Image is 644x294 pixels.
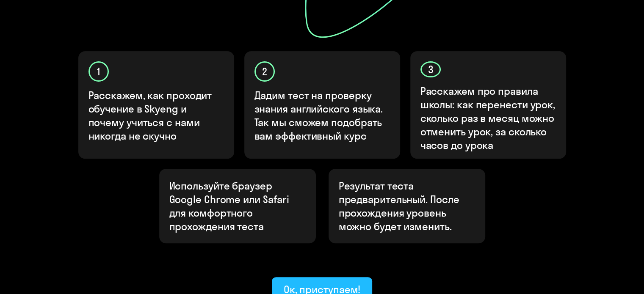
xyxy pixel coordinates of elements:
[339,179,475,233] p: Результат теста предварительный. После прохождения уровень можно будет изменить.
[169,179,306,233] p: Используйте браузер Google Chrome или Safari для комфортного прохождения теста
[254,88,391,143] p: Дадим тест на проверку знания английского языка. Так мы сможем подобрать вам эффективный курс
[88,88,225,143] p: Расскажем, как проходит обучение в Skyeng и почему учиться с нами никогда не скучно
[420,84,557,152] p: Расскажем про правила школы: как перенести урок, сколько раз в месяц можно отменить урок, за скол...
[254,61,275,82] div: 2
[420,61,441,77] div: 3
[88,61,109,82] div: 1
